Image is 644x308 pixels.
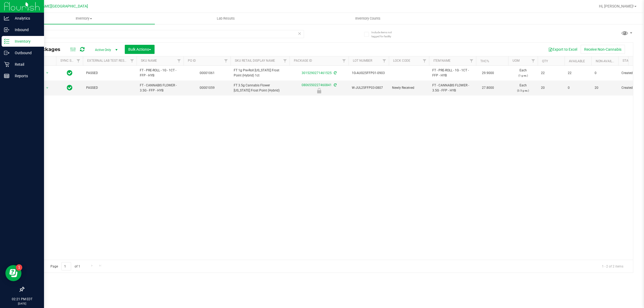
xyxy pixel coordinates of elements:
[297,13,439,24] a: Inventory Counts
[432,68,473,78] span: FT - PRE-ROLL - 1G - 1CT - FFP - HYB
[281,56,290,65] a: Filter
[16,264,22,271] iframe: Resource center unread badge
[125,45,155,54] button: Bulk Actions
[86,85,133,90] span: PASSED
[541,71,561,76] span: 22
[529,56,538,65] a: Filter
[2,297,42,302] p: 02:21 PM EDT
[46,262,85,270] span: Page of 1
[9,50,42,56] p: Outbound
[623,59,634,63] a: Status
[302,83,332,87] a: 0806550227460841
[86,71,133,76] span: PASSED
[380,56,389,65] a: Filter
[9,61,42,68] p: Retail
[433,59,451,63] a: Item Name
[289,88,349,93] div: Newly Received
[140,68,180,78] span: FT - PRE-ROLL - 1G - 1CT - FFP - HYB
[128,47,151,52] span: Bulk Actions
[333,71,336,75] span: Sync from Compliance System
[348,16,388,21] span: Inventory Counts
[128,56,137,65] a: Filter
[298,30,301,37] span: Clear
[598,262,628,270] span: 1 - 2 of 2 items
[352,71,386,76] span: 1G-AUG25FFP01-0903
[392,85,426,90] span: Newly Received
[175,56,184,65] a: Filter
[67,69,72,77] span: In Sync
[333,83,336,87] span: Sync from Compliance System
[5,265,21,281] iframe: Resource center
[4,50,9,56] inline-svg: Outbound
[24,30,304,38] input: Search Package ID, Item Name, SKU, Lot or Part Number...
[541,85,561,90] span: 20
[568,71,588,76] span: 22
[352,85,386,90] span: W-JUL25FFP03-0807
[545,45,581,54] button: Export to Excel
[188,59,196,63] a: PO ID
[595,85,615,90] span: 20
[13,16,155,21] span: Inventory
[511,83,535,93] span: Each
[67,84,72,91] span: In Sync
[74,56,83,65] a: Filter
[479,69,497,77] span: 29.9000
[479,84,497,92] span: 27.8000
[4,27,9,32] inline-svg: Inbound
[302,71,332,75] a: 3015290271461525
[511,73,535,78] p: (1 g ea.)
[569,59,585,63] a: Available
[4,62,9,67] inline-svg: Retail
[340,56,349,65] a: Filter
[140,83,180,93] span: FT - CANNABIS FLOWER - 3.5G - FFP - HYB
[542,59,548,63] a: Qty
[9,15,42,21] p: Analytics
[44,84,51,92] span: select
[87,59,129,63] a: External Lab Test Result
[596,59,620,63] a: Non-Available
[9,38,42,45] p: Inventory
[22,4,88,9] span: [PERSON_NAME][GEOGRAPHIC_DATA]
[513,59,519,63] a: UOM
[432,83,473,93] span: FT - CANNABIS FLOWER - 3.5G - FFP - HYB
[222,56,230,65] a: Filter
[511,88,535,93] p: (3.5 g ea.)
[599,4,634,8] span: Hi, [PERSON_NAME]!
[141,59,157,63] a: SKU Name
[9,27,42,33] p: Inbound
[155,13,297,24] a: Lab Results
[200,71,215,75] a: 00001061
[9,73,42,79] p: Reports
[393,59,410,63] a: Lock Code
[4,16,9,21] inline-svg: Analytics
[420,56,429,65] a: Filter
[234,68,286,78] span: FT 1g Pre-Roll [US_STATE] Frost Point (Hybrid) 1ct
[294,59,312,63] a: Package ID
[61,262,71,270] input: 1
[210,16,242,21] span: Lab Results
[371,30,398,38] span: Include items not tagged for facility
[568,85,588,90] span: 0
[13,13,155,24] a: Inventory
[200,86,215,90] a: 00001059
[581,45,625,54] button: Receive Non-Cannabis
[235,59,275,63] a: Sku Retail Display Name
[234,83,286,93] span: FT 3.5g Cannabis Flower [US_STATE] Frost Point (Hybrid)
[2,302,42,306] p: [DATE]
[467,56,476,65] a: Filter
[595,71,615,76] span: 0
[4,39,9,44] inline-svg: Inventory
[511,68,535,78] span: Each
[44,69,51,77] span: select
[28,46,66,52] span: All Packages
[60,59,81,63] a: Sync Status
[353,59,372,63] a: Lot Number
[4,73,9,79] inline-svg: Reports
[480,59,489,63] a: THC%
